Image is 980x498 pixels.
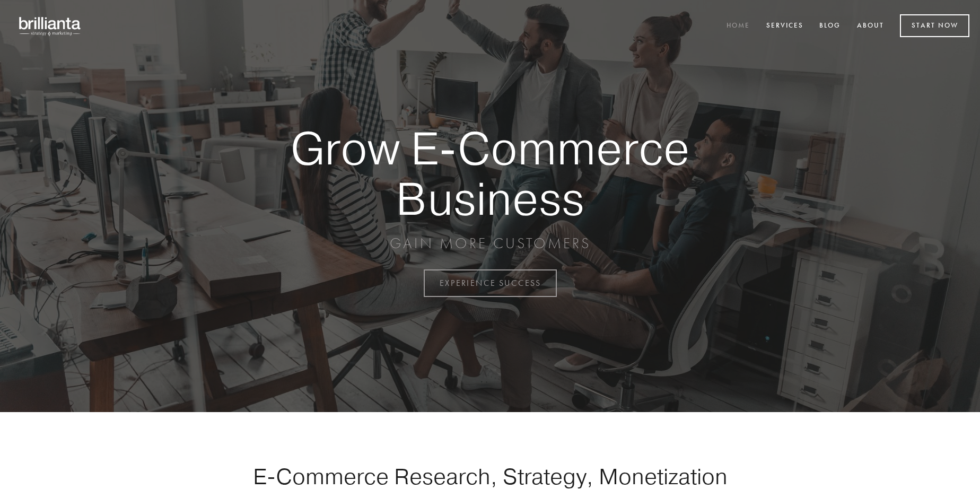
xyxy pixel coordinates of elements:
h1: E-Commerce Research, Strategy, Monetization [220,463,760,490]
a: Home [720,18,757,35]
a: Start Now [900,14,969,37]
a: Blog [812,18,847,35]
a: About [850,18,891,35]
a: Services [759,18,810,35]
a: EXPERIENCE SUCCESS [424,269,557,297]
p: GAIN MORE CUSTOMERS [253,234,727,253]
strong: Grow E-Commerce Business [253,123,727,223]
img: brillianta - research, strategy, marketing [11,11,90,41]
